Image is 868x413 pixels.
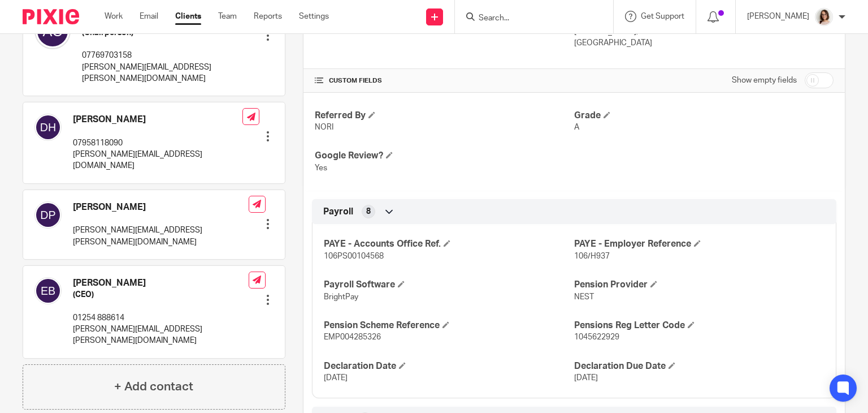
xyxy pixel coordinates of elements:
[574,293,594,301] span: NEST
[815,8,833,26] img: Caroline%20-%20HS%20-%20LI.png
[324,252,384,260] span: 106PS00104568
[641,12,684,20] span: Get Support
[732,75,797,86] label: Show empty fields
[315,164,327,172] span: Yes
[34,201,62,229] img: svg%3E
[324,320,574,332] h4: Pension Scheme Reference
[105,11,123,22] a: Work
[34,277,62,304] img: svg%3E
[315,123,333,131] span: NORI
[315,150,574,162] h4: Google Review?
[574,238,824,250] h4: PAYE - Employer Reference
[73,225,249,248] p: [PERSON_NAME][EMAIL_ADDRESS][PERSON_NAME][DOMAIN_NAME]
[574,37,834,49] p: [GEOGRAPHIC_DATA]
[23,9,79,24] img: Pixie
[73,137,242,149] p: 07958118090
[574,333,619,341] span: 1045622929
[324,293,358,301] span: BrightPay
[324,279,574,291] h4: Payroll Software
[324,360,574,372] h4: Declaration Date
[73,324,249,347] p: [PERSON_NAME][EMAIL_ADDRESS][PERSON_NAME][DOMAIN_NAME]
[324,374,348,382] span: [DATE]
[114,378,193,395] h4: + Add contact
[315,76,574,85] h4: CUSTOM FIELDS
[73,312,249,324] p: 01254 888614
[574,252,610,260] span: 106/H937
[574,279,824,291] h4: Pension Provider
[574,110,834,122] h4: Grade
[82,62,249,85] p: [PERSON_NAME][EMAIL_ADDRESS][PERSON_NAME][DOMAIN_NAME]
[218,11,237,22] a: Team
[175,11,201,22] a: Clients
[574,374,598,382] span: [DATE]
[324,238,574,250] h4: PAYE - Accounts Office Ref.
[323,206,353,218] span: Payroll
[82,50,249,61] p: 07769703158
[73,114,242,126] h4: [PERSON_NAME]
[254,11,282,22] a: Reports
[478,14,579,24] input: Search
[324,333,381,341] span: EMP004285326
[34,114,62,141] img: svg%3E
[73,289,249,300] h5: (CEO)
[574,123,579,131] span: A
[366,206,371,217] span: 8
[574,320,824,332] h4: Pensions Reg Letter Code
[140,11,158,22] a: Email
[73,201,249,213] h4: [PERSON_NAME]
[747,11,809,22] p: [PERSON_NAME]
[299,11,329,22] a: Settings
[574,360,824,372] h4: Declaration Due Date
[73,277,249,289] h4: [PERSON_NAME]
[315,110,574,122] h4: Referred By
[73,149,242,172] p: [PERSON_NAME][EMAIL_ADDRESS][DOMAIN_NAME]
